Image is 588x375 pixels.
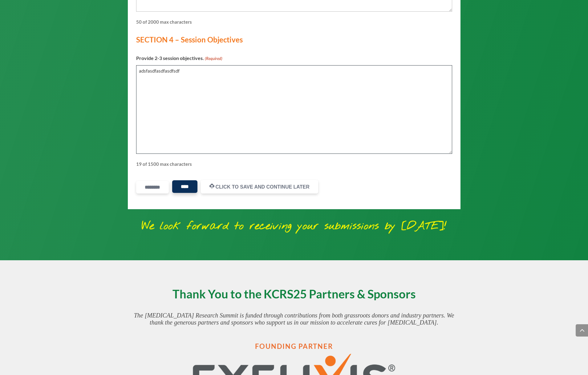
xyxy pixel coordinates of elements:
div: 50 of 2000 max characters [136,14,452,31]
p: The [MEDICAL_DATA] Research Summit is funded through contributions from both grassroots donors an... [128,312,460,327]
p: We look forward to receiving your submissions by [DATE]! [59,217,529,235]
span: (Required) [204,54,222,63]
button: Click to Save and Continue Later [201,180,318,193]
div: 19 of 1500 max characters [136,156,452,173]
strong: Founding Partner [255,342,333,350]
h3: SECTION 4 – Session Objectives [136,36,447,46]
label: Provide 2-3 session objectives. [136,54,222,63]
strong: Thank You to the KCRS25 Partners & Sponsors [172,287,416,301]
